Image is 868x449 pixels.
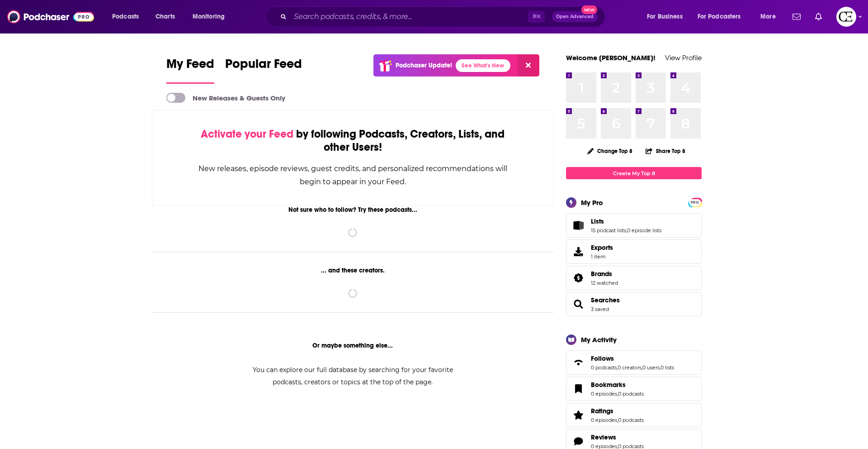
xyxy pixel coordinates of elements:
[591,417,617,423] a: 0 episodes
[591,354,674,363] a: Follows
[618,391,644,397] a: 0 podcasts
[591,433,616,441] span: Reviews
[642,364,642,371] span: ,
[591,270,618,278] a: Brands
[647,10,683,23] span: For Business
[618,364,642,371] a: 0 creators
[591,407,613,415] span: Ratings
[150,10,180,24] a: Charts
[193,10,225,23] span: Monitoring
[566,292,702,316] span: Searches
[569,382,587,395] a: Bookmarks
[456,59,510,72] a: See What's New
[665,53,702,62] a: View Profile
[290,10,528,24] input: Search podcasts, credits, & more...
[225,56,302,77] span: Popular Feed
[591,364,617,371] a: 0 podcasts
[225,56,302,84] a: Popular Feed
[112,10,139,23] span: Podcasts
[627,227,661,234] a: 0 episode lists
[617,391,618,397] span: ,
[198,162,508,188] div: New releases, episode reviews, guest credits, and personalized recommendations will begin to appe...
[552,11,598,22] button: Open AdvancedNew
[660,364,674,371] a: 0 lists
[789,9,804,24] a: Show notifications dropdown
[201,127,293,141] span: Activate your Feed
[591,391,617,397] a: 0 episodes
[641,10,694,24] button: open menu
[566,167,702,179] a: Create My Top 8
[566,239,702,264] a: Exports
[566,377,702,401] span: Bookmarks
[528,11,545,23] span: ⌘ K
[569,219,587,232] a: Lists
[698,10,741,23] span: For Podcasters
[569,356,587,369] a: Follows
[692,10,754,24] button: open menu
[152,267,554,274] div: ... and these creators.
[556,14,594,19] span: Open Advanced
[569,272,587,284] a: Brands
[617,417,618,423] span: ,
[166,56,214,84] a: My Feed
[836,7,856,27] img: User Profile
[569,435,587,448] a: Reviews
[569,245,587,258] span: Exports
[241,364,464,388] div: You can explore our full database by searching for your favorite podcasts, creators or topics at ...
[566,350,702,375] span: Follows
[591,280,618,286] a: 12 watched
[569,409,587,421] a: Ratings
[591,227,626,234] a: 15 podcast lists
[591,381,626,389] span: Bookmarks
[274,6,614,27] div: Search podcasts, credits, & more...
[689,199,700,205] a: PRO
[152,206,554,214] div: Not sure who to follow? Try these podcasts...
[660,364,660,371] span: ,
[689,199,700,206] span: PRO
[186,10,236,24] button: open menu
[754,10,787,24] button: open menu
[396,62,452,69] p: Podchaser Update!
[617,364,618,371] span: ,
[566,53,656,62] a: Welcome [PERSON_NAME]!
[591,381,644,389] a: Bookmarks
[760,10,776,23] span: More
[152,342,554,349] div: Or maybe something else...
[836,7,856,27] button: Show profile menu
[582,145,638,157] button: Change Top 8
[591,354,614,363] span: Follows
[591,270,612,278] span: Brands
[591,217,604,225] span: Lists
[198,128,508,154] div: by following Podcasts, Creators, Lists, and other Users!
[156,10,175,23] span: Charts
[591,296,620,304] a: Searches
[566,403,702,427] span: Ratings
[645,142,686,160] button: Share Top 8
[581,335,617,344] div: My Activity
[811,9,826,24] a: Show notifications dropdown
[836,7,856,27] span: Logged in as cozyearthaudio
[166,56,214,77] span: My Feed
[591,306,609,312] a: 3 saved
[618,417,644,423] a: 0 podcasts
[591,407,644,415] a: Ratings
[106,10,151,24] button: open menu
[581,5,598,14] span: New
[591,217,661,225] a: Lists
[7,8,94,25] img: Podchaser - Follow, Share and Rate Podcasts
[569,298,587,310] a: Searches
[591,253,613,260] span: 1 item
[166,93,285,103] a: New Releases & Guests Only
[566,266,702,290] span: Brands
[626,227,627,234] span: ,
[581,198,603,207] div: My Pro
[591,244,613,252] span: Exports
[642,364,660,371] a: 0 users
[591,433,644,441] a: Reviews
[566,213,702,238] span: Lists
